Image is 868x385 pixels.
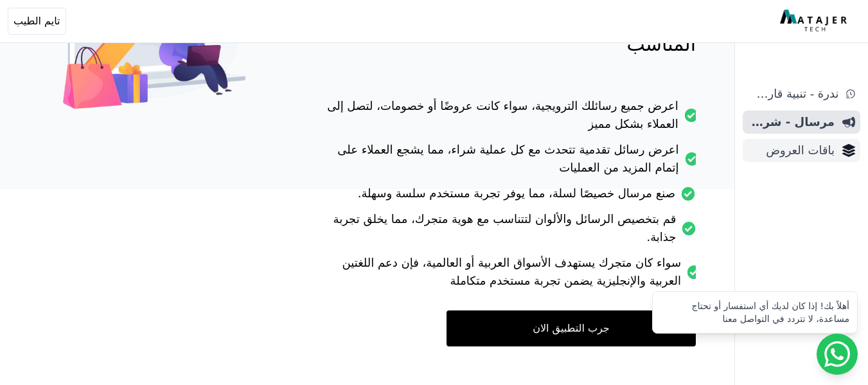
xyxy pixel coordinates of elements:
span: باقات العروض [748,141,835,159]
li: اعرض رسائل تقدمية تتحدث مع كل عملية شراء، مما يشجع العملاء على إتمام المزيد من العمليات [322,141,696,184]
a: جرب التطبيق الان [447,310,696,346]
button: تايم الطيب [8,8,66,35]
li: صنع مرسال خصيصًا لسلة، مما يوفر تجربة مستخدم سلسة وسهلة. [322,184,696,210]
li: سواء كان متجرك يستهدف الأسواق العربية أو العالمية، فإن دعم اللغتين العربية والإنجليزية يضمن تجربة... [322,254,696,298]
span: مرسال - شريط دعاية [748,113,835,131]
li: اعرض جميع رسائلك الترويجية، سواء كانت عروضًا أو خصومات، لتصل إلى العملاء بشكل مميز [322,97,696,141]
span: تايم الطيب [13,13,60,29]
div: أهلاً بك! إذا كان لديك أي استفسار أو تحتاج مساعدة، لا تتردد في التواصل معنا [660,300,849,325]
span: ندرة - تنبية قارب علي النفاذ [748,85,838,103]
li: قم بتخصيص الرسائل والألوان لتتناسب مع هوية متجرك، مما يخلق تجربة جذابة. [322,210,696,254]
img: MatajerTech Logo [780,10,850,33]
